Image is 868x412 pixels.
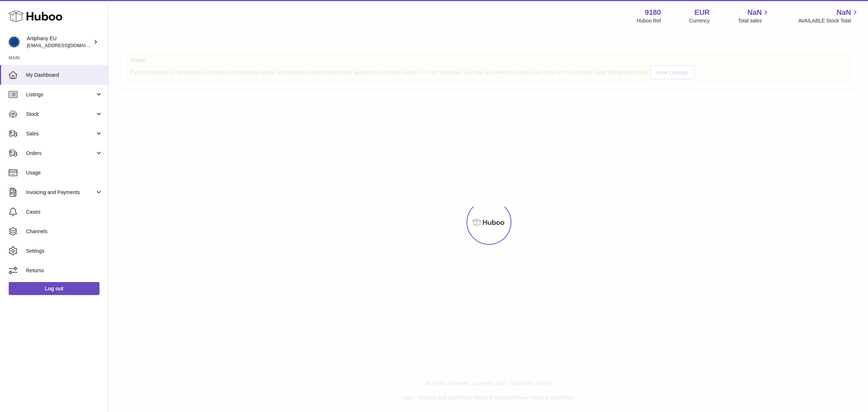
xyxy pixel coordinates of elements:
strong: 9180 [645,8,661,17]
span: Channels [26,228,103,235]
span: Total sales [738,17,770,24]
strong: EUR [694,8,710,17]
div: Currency [689,17,710,24]
span: Returns [26,267,103,274]
span: Sales [26,130,95,137]
span: AVAILABLE Stock Total [798,17,859,24]
span: Listings [26,91,95,98]
span: Invoicing and Payments [26,189,95,196]
span: My Dashboard [26,72,103,79]
span: [EMAIL_ADDRESS][DOMAIN_NAME] [27,42,106,48]
span: Settings [26,248,103,255]
img: internalAdmin-9180@internal.huboo.com [9,37,20,47]
div: Artiphany EU [27,35,92,49]
a: Log out [9,282,99,295]
a: NaN AVAILABLE Stock Total [798,8,859,24]
span: Orders [26,150,95,157]
span: Stock [26,111,95,118]
span: Cases [26,209,103,215]
div: Huboo Ref [637,17,661,24]
span: NaN [747,8,762,17]
a: NaN Total sales [738,8,770,24]
span: NaN [837,8,851,17]
span: Usage [26,169,103,176]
